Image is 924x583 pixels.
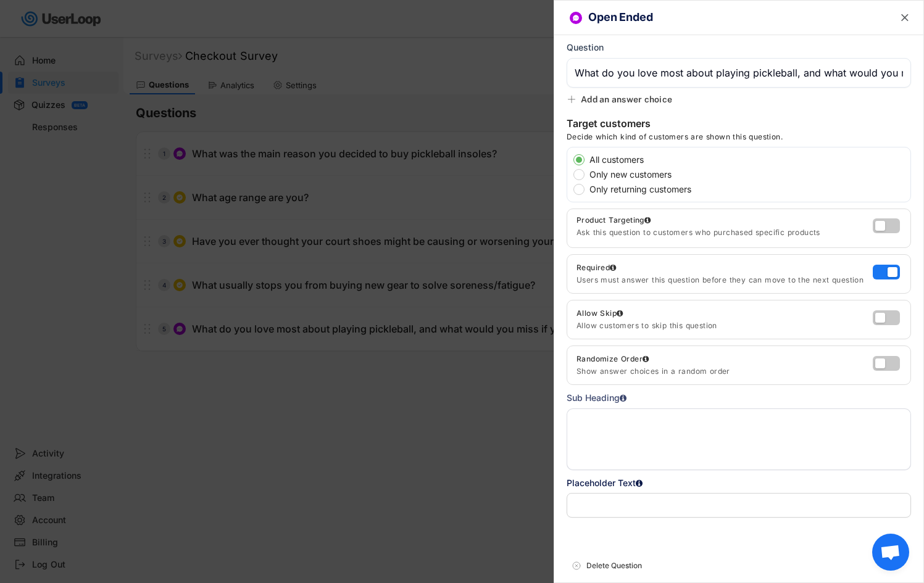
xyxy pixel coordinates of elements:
label: Only new customers [586,170,910,179]
button:  [899,12,911,24]
h6: Open Ended [588,11,873,24]
div: Randomize Order [576,354,649,364]
div: Show answer choices in a random order [576,366,870,376]
div: Open chat [872,534,909,571]
div: Sub Heading [567,391,626,405]
label: All customers [586,155,910,164]
text:  [901,11,909,24]
div: Delete Question [586,560,906,571]
label: Only returning customers [586,185,910,194]
input: Type your question here... [567,58,911,88]
div: Ask this question to customers who purchased specific products [576,228,873,238]
div: Allow customers to skip this question [576,321,873,331]
div: Product Targeting [576,215,873,225]
img: ConversationMinor.svg [572,14,580,22]
div: Decide which kind of customers are shown this question. [567,132,783,147]
div: Placeholder Text [567,476,911,490]
div: Allow Skip [576,308,623,318]
div: Question [567,42,604,53]
div: Target customers [567,117,651,132]
div: Required [576,263,617,273]
div: Add an answer choice [581,94,672,105]
div: Users must answer this question before they can move to the next question [576,275,873,285]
